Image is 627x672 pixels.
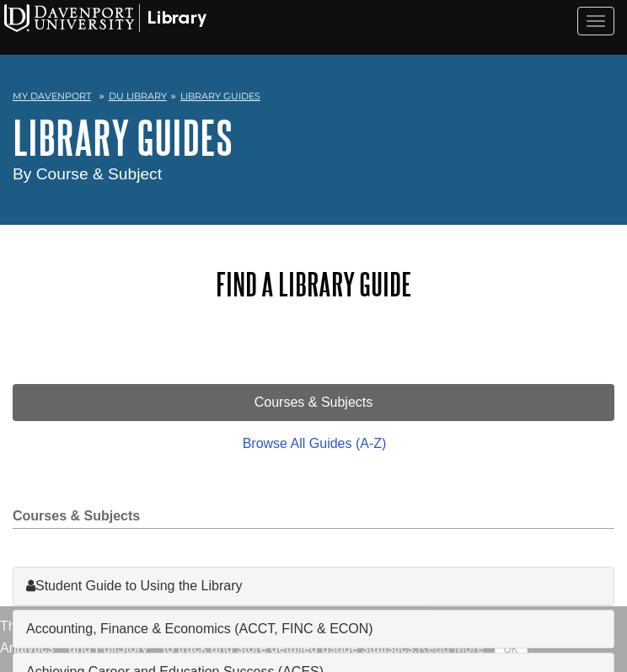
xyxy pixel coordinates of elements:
[4,4,206,32] img: Davenport University Logo
[13,509,614,529] h2: Courses & Subjects
[26,576,601,596] a: Student Guide to Using the Library
[14,425,614,462] a: Browse All Guides (A-Z)
[180,90,260,102] a: Library Guides
[109,90,167,102] a: DU Library
[13,267,614,301] h2: Find a Library Guide
[26,619,601,639] a: Accounting, Finance & Economics (ACCT, FINC & ECON)
[13,85,614,112] nav: breadcrumb
[13,89,91,104] a: My Davenport
[13,163,614,187] div: By Course & Subject
[13,384,614,421] a: Courses & Subjects
[13,112,614,163] h1: Library Guides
